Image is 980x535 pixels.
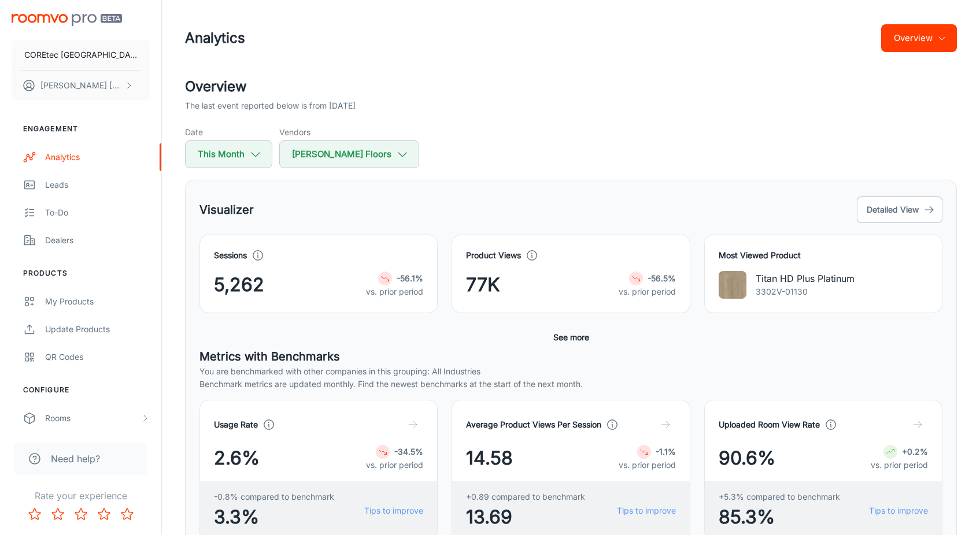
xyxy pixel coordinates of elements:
h4: Sessions [214,249,247,262]
p: vs. prior period [619,459,676,471]
div: Update Products [45,323,150,336]
button: This Month [185,140,272,168]
strong: -34.5% [394,447,423,456]
h2: Overview [185,76,957,97]
h4: Average Product Views Per Session [466,418,601,431]
h4: Usage Rate [214,418,258,431]
button: Rate 2 star [46,503,69,526]
div: To-do [45,206,150,219]
p: COREtec [GEOGRAPHIC_DATA] [24,49,137,61]
button: Overview [881,24,957,52]
p: vs. prior period [366,459,423,471]
a: Tips to improve [364,504,423,517]
span: 3.3% [214,503,334,531]
strong: -56.1% [397,273,423,283]
button: Rate 4 star [93,503,116,526]
div: Analytics [45,151,150,164]
button: [PERSON_NAME] Floors [279,140,419,168]
span: +5.3% compared to benchmark [719,491,840,503]
p: 3302V-01130 [756,285,855,298]
span: 77K [466,271,500,299]
h5: Vendors [279,126,419,138]
h5: Metrics with Benchmarks [199,348,942,365]
p: You are benchmarked with other companies in this grouping: All Industries [199,365,942,378]
h5: Date [185,126,272,138]
button: Detailed View [857,196,942,223]
div: Rooms [45,412,140,425]
p: [PERSON_NAME] [PERSON_NAME] [40,79,122,92]
span: 85.3% [719,503,840,531]
p: The last event reported below is from [DATE] [185,99,356,112]
h4: Uploaded Room View Rate [719,418,820,431]
button: Rate 1 star [23,503,46,526]
strong: +0.2% [902,447,928,456]
span: 14.58 [466,444,513,472]
div: Leads [45,179,150,191]
button: COREtec [GEOGRAPHIC_DATA] [12,40,150,70]
h1: Analytics [185,28,245,49]
strong: -1.1% [656,447,676,456]
a: Tips to improve [869,504,928,517]
p: vs. prior period [366,285,423,298]
a: Tips to improve [617,504,676,517]
button: See more [549,327,594,348]
span: 90.6% [719,444,775,472]
span: 13.69 [466,503,585,531]
p: Benchmark metrics are updated monthly. Find the newest benchmarks at the start of the next month. [199,378,942,391]
span: 5,262 [214,271,264,299]
button: Rate 5 star [116,503,139,526]
p: Titan HD Plus Platinum [756,272,855,285]
h5: Visualizer [199,201,254,218]
div: QR Codes [45,351,150,363]
p: Rate your experience [9,489,152,503]
h4: Product Views [466,249,521,262]
h4: Most Viewed Product [719,249,928,262]
span: +0.89 compared to benchmark [466,491,585,503]
span: 2.6% [214,444,260,472]
div: My Products [45,295,150,308]
img: Roomvo PRO Beta [12,14,122,26]
span: Need help? [51,452,100,466]
p: vs. prior period [871,459,928,471]
button: Rate 3 star [69,503,93,526]
p: vs. prior period [619,285,676,298]
button: [PERSON_NAME] [PERSON_NAME] [12,70,150,101]
div: Dealers [45,234,150,247]
span: -0.8% compared to benchmark [214,491,334,503]
strong: -56.5% [648,273,676,283]
img: Titan HD Plus Platinum [719,271,746,299]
